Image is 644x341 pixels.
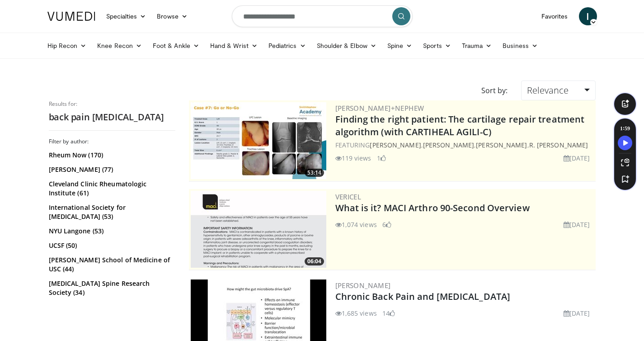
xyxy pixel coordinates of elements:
[49,180,173,198] a: Cleveland Clinic Rheumatologic Institute (61)
[497,37,543,55] a: Business
[101,7,152,25] a: Specialties
[191,102,326,179] img: 2894c166-06ea-43da-b75e-3312627dae3b.300x170_q85_crop-smart_upscale.jpg
[205,37,263,55] a: Hand & Wrist
[529,141,588,149] a: R. [PERSON_NAME]
[49,241,173,250] a: UCSF (50)
[579,7,597,25] a: I
[191,191,326,268] a: 06:04
[377,153,386,163] li: 1
[335,281,391,290] a: [PERSON_NAME]
[311,37,382,55] a: Shoulder & Elbow
[456,37,498,55] a: Trauma
[536,7,573,25] a: Favorites
[151,7,193,25] a: Browse
[49,256,173,274] a: [PERSON_NAME] School of Medicine of USC (44)
[232,5,413,27] input: Search topics, interventions
[263,37,311,55] a: Pediatrics
[418,37,456,55] a: Sports
[382,308,395,318] li: 14
[521,81,595,100] a: Relevance
[49,151,173,160] a: Rheum Now (170)
[527,84,569,96] span: Relevance
[335,202,530,214] a: What is it? MACI Arthro 90-Second Overview
[564,220,590,229] li: [DATE]
[191,102,326,179] a: 53:14
[49,100,175,108] p: Results for:
[335,104,424,113] a: [PERSON_NAME]+Nephew
[49,138,175,145] h3: Filter by author:
[564,308,590,318] li: [DATE]
[49,279,173,297] a: [MEDICAL_DATA] Spine Research Society (34)
[335,192,362,201] a: Vericel
[191,191,326,268] img: aa6cc8ed-3dbf-4b6a-8d82-4a06f68b6688.300x170_q85_crop-smart_upscale.jpg
[564,153,590,163] li: [DATE]
[49,111,175,123] h2: back pain [MEDICAL_DATA]
[335,140,594,150] div: FEATURING , , ,
[335,290,511,303] a: Chronic Back Pain and [MEDICAL_DATA]
[92,37,147,55] a: Knee Recon
[305,257,324,265] span: 06:04
[335,153,371,163] li: 119 views
[147,37,205,55] a: Foot & Ankle
[423,141,474,149] a: [PERSON_NAME]
[305,169,324,177] span: 53:14
[335,308,377,318] li: 1,685 views
[47,12,95,21] img: VuMedi Logo
[475,81,514,100] div: Sort by:
[382,37,418,55] a: Spine
[335,220,377,229] li: 1,074 views
[476,141,527,149] a: [PERSON_NAME]
[335,113,585,138] a: Finding the right patient: The cartilage repair treatment algorithm (with CARTIHEAL AGILI-C)
[370,141,421,149] a: [PERSON_NAME]
[42,37,92,55] a: Hip Recon
[382,220,391,229] li: 6
[49,203,173,221] a: International Society for [MEDICAL_DATA] (53)
[49,227,173,236] a: NYU Langone (53)
[49,165,173,174] a: [PERSON_NAME] (77)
